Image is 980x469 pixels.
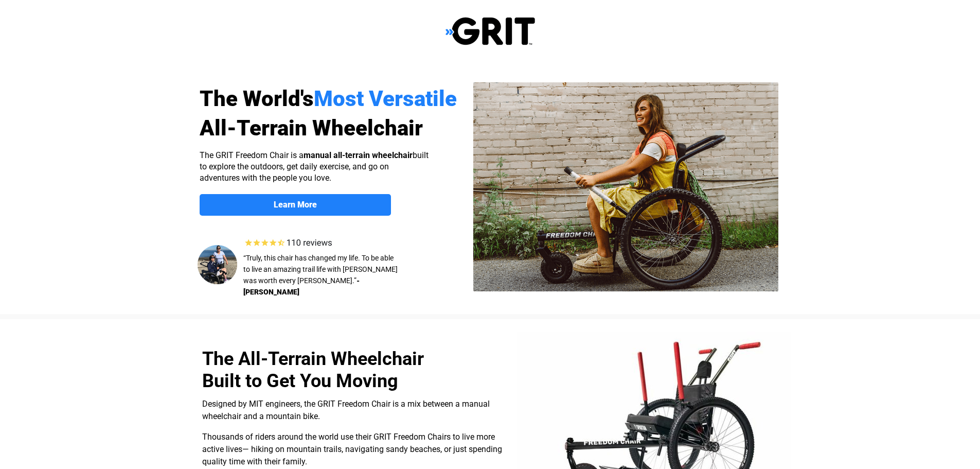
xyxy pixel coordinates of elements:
span: The GRIT Freedom Chair is a built to explore the outdoors, get daily exercise, and go on adventur... [200,150,429,183]
span: Most Versatile [314,86,457,111]
a: Learn More [200,194,391,216]
span: Thousands of riders around the world use their GRIT Freedom Chairs to live more active lives— hik... [202,432,502,466]
strong: Learn More [274,200,317,210]
span: Designed by MIT engineers, the GRIT Freedom Chair is a mix between a manual wheelchair and a moun... [202,399,490,421]
span: The World's [200,86,314,111]
span: All-Terrain Wheelchair [200,115,423,141]
span: “Truly, this chair has changed my life. To be able to live an amazing trail life with [PERSON_NAM... [243,254,398,285]
strong: manual all-terrain wheelchair [304,150,413,160]
span: The All-Terrain Wheelchair Built to Get You Moving [202,348,424,392]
